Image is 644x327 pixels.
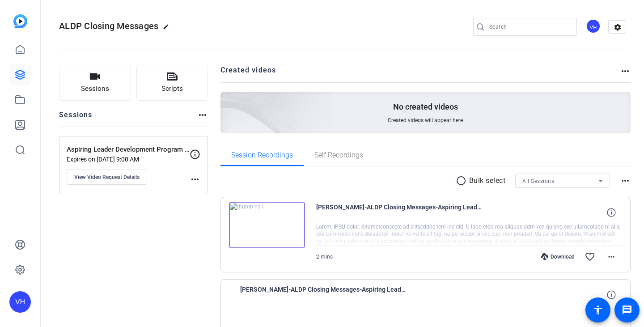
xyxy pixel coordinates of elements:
[67,156,190,163] p: Expires on [DATE] 9:00 AM
[136,65,208,101] button: Scripts
[67,170,147,185] button: View Video Request Details
[620,66,631,76] mat-icon: more_horiz
[393,102,458,112] p: No created videos
[59,21,158,31] span: ALDP Closing Messages
[537,253,579,260] div: Download
[190,174,200,185] mat-icon: more_horiz
[316,202,482,223] span: [PERSON_NAME]-ALDP Closing Messages-Aspiring Leader Development Program SLT Messages-176044281279...
[593,305,603,315] mat-icon: accessibility
[13,14,27,28] img: blue-gradient.svg
[163,24,174,34] mat-icon: edit
[456,175,469,186] mat-icon: radio_button_unchecked
[316,254,333,260] span: 2 mins
[197,110,208,120] mat-icon: more_horiz
[120,3,334,197] img: Creted videos background
[522,178,554,184] span: All Sessions
[240,284,406,306] span: [PERSON_NAME]-ALDP Closing Messages-Aspiring Leader Development Program SLT Messages-176044233520...
[231,152,293,159] span: Session Recordings
[161,84,183,94] span: Scripts
[620,175,631,186] mat-icon: more_horiz
[586,19,602,34] ngx-avatar: Victoria Hines
[586,19,601,34] div: VH
[9,291,31,313] div: VH
[81,84,109,94] span: Sessions
[67,144,190,155] p: Aspiring Leader Development Program SLT Messages
[469,175,506,186] p: Bulk select
[59,110,93,127] h2: Sessions
[59,65,131,101] button: Sessions
[585,251,595,262] mat-icon: favorite_border
[220,65,620,82] h2: Created videos
[229,202,305,248] img: thumb-nail
[609,21,627,34] mat-icon: settings
[314,152,363,159] span: Self Recordings
[606,251,617,262] mat-icon: more_horiz
[622,305,632,315] mat-icon: message
[489,21,570,32] input: Search
[74,174,140,181] span: View Video Request Details
[388,117,463,124] span: Created videos will appear here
